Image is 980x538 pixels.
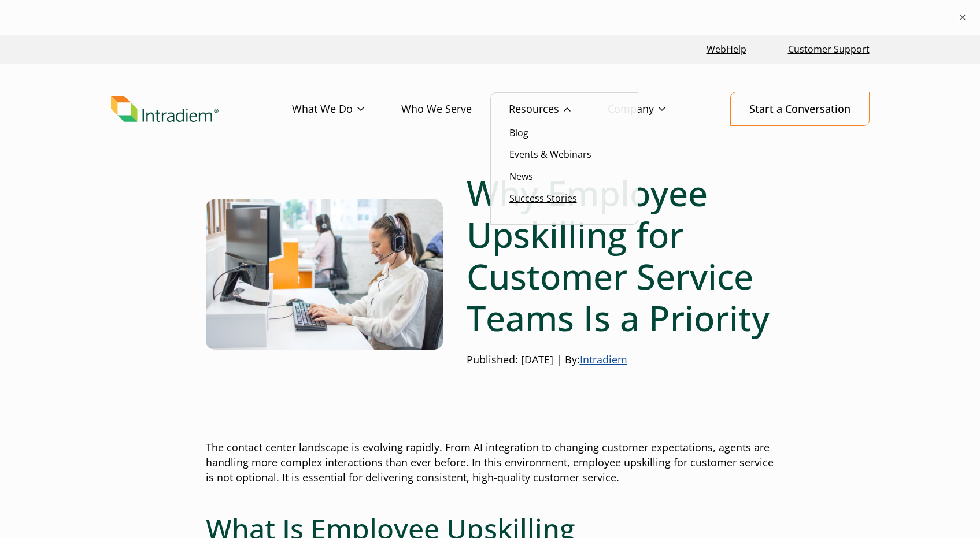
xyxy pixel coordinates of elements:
p: The contact center landscape is evolving rapidly. From AI integration to changing customer expect... [206,440,775,485]
a: Link to homepage of Intradiem [111,96,292,123]
a: Start a Conversation [730,92,870,126]
a: Customer Support [783,37,874,62]
img: Intradiem [111,96,219,123]
a: Intradiem [580,353,627,366]
h1: Why Employee Upskilling for Customer Service Teams Is a Priority [467,172,775,339]
a: Resources [509,92,608,126]
a: Success Stories [509,192,577,205]
button: × [957,12,968,23]
a: Who We Serve [401,92,509,126]
p: Published: [DATE] | By: [467,353,775,368]
a: What We Do [292,92,401,126]
a: News [509,170,533,183]
a: Company [608,92,702,126]
a: Link opens in a new window [702,37,751,62]
a: Events & Webinars [509,148,591,161]
a: Blog [509,127,528,139]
